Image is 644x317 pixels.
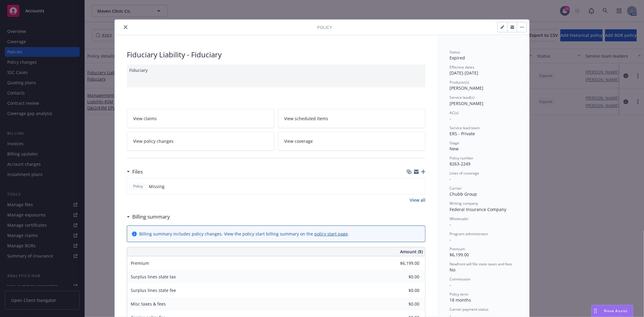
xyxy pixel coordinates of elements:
span: View coverage [284,138,313,144]
span: Policy [317,24,332,30]
span: View policy changes [133,138,174,144]
span: Commission [450,277,470,282]
span: Policy number [450,155,473,161]
div: Fiduciary [127,65,425,87]
span: - [450,237,451,242]
div: Drag to move [592,305,599,317]
span: Missing [149,183,165,190]
span: Surplus lines state tax [131,274,176,280]
input: 0.00 [384,259,423,268]
span: Chubb Group [450,191,477,197]
span: Service lead(s) [450,95,474,100]
span: 8263-2249 [450,161,470,167]
a: View claims [127,109,274,128]
a: View policy changes [127,132,274,151]
input: 0.00 [384,272,423,281]
span: Expired [450,55,465,61]
button: close [122,24,129,31]
div: [DATE] - [DATE] [450,65,517,76]
span: ERS - Private [450,131,475,136]
span: View claims [133,115,157,122]
div: Fiduciary Liability - Fiduciary [127,50,425,60]
span: Newfront will file state taxes and fees [450,261,512,267]
button: Nova Assist [591,305,633,317]
span: Carrier [450,186,462,191]
span: Policy term [450,292,468,297]
h3: Files [132,168,143,176]
span: [PERSON_NAME] [450,85,483,91]
span: Federal Insurance Company [450,207,506,212]
a: View all [410,197,425,203]
span: No [450,267,455,273]
span: Lines of coverage [450,171,479,176]
span: - [450,222,451,227]
span: Nova Assist [604,308,628,313]
span: Carrier payment status [450,307,489,312]
input: 0.00 [384,299,423,309]
span: Writing company [450,201,478,206]
span: Premium [450,246,465,251]
div: Files [127,168,143,176]
a: View coverage [278,132,426,151]
span: $6,199.00 [450,252,469,258]
span: Surplus lines state fee [131,287,176,293]
span: - [450,282,451,288]
span: Wholesaler [450,216,469,221]
div: Billing summary includes policy changes. View the policy start billing summary on the . [139,231,349,237]
a: policy start page [314,231,348,237]
span: Service lead team [450,125,480,130]
span: AC(s) [450,110,459,115]
span: Status [450,50,460,55]
span: Program administrator [450,231,488,236]
span: - [450,116,451,121]
span: Premium [131,260,149,266]
input: 0.00 [384,286,423,295]
span: Producer(s) [450,80,469,85]
a: View scheduled items [278,109,426,128]
span: [PERSON_NAME] [450,101,483,106]
span: Amount ($) [400,248,423,255]
span: Policy [132,184,144,189]
span: Effective dates [450,65,474,70]
span: 18 months [450,297,471,303]
span: Misc taxes & fees [131,301,166,307]
div: Billing summary [127,213,170,221]
span: Stage [450,140,459,146]
h3: Billing summary [132,213,170,221]
span: New [450,146,459,152]
span: View scheduled items [284,115,328,122]
span: - [450,176,451,182]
